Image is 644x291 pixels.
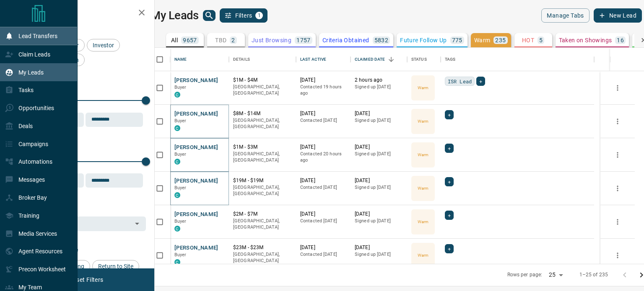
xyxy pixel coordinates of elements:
span: Buyer [174,85,187,90]
p: [DATE] [355,211,403,218]
div: Status [411,48,427,71]
span: Return to Site [95,263,136,270]
button: more [611,149,624,161]
div: Last Active [296,48,351,71]
button: [PERSON_NAME] [174,177,218,185]
button: more [611,115,624,128]
div: condos.ca [174,192,180,198]
div: condos.ca [174,125,180,131]
p: 5 [539,37,543,43]
div: Return to Site [92,260,139,273]
p: TBD [215,37,226,43]
div: Claimed Date [351,48,407,71]
button: more [611,249,624,262]
p: 5832 [374,37,389,43]
span: + [448,245,451,253]
p: Warm [418,185,428,191]
p: 1–25 of 235 [579,271,608,278]
p: [DATE] [300,110,346,117]
p: [GEOGRAPHIC_DATA], [GEOGRAPHIC_DATA] [233,251,292,264]
p: [DATE] [355,177,403,184]
div: Status [407,48,441,71]
p: Just Browsing [252,37,291,43]
div: Details [233,48,250,71]
div: Name [174,48,187,71]
h2: Filters [27,8,146,18]
p: [DATE] [300,211,346,218]
div: condos.ca [174,159,180,165]
p: Contacted [DATE] [300,184,346,191]
p: Warm [418,152,428,158]
span: Buyer [174,252,187,258]
p: [DATE] [300,244,346,251]
span: Buyer [174,219,187,224]
p: $19M - $19M [233,177,292,184]
h1: My Leads [151,9,199,22]
p: 235 [495,37,506,43]
p: [GEOGRAPHIC_DATA], [GEOGRAPHIC_DATA] [233,184,292,197]
button: search button [203,10,216,21]
p: $23M - $23M [233,244,292,251]
p: Contacted 19 hours ago [300,84,346,97]
p: Criteria Obtained [322,37,369,43]
p: Taken on Showings [559,37,612,43]
button: Filters1 [220,8,268,23]
button: [PERSON_NAME] [174,144,218,152]
p: [DATE] [355,244,403,251]
button: Open [131,218,143,229]
p: Signed up [DATE] [355,84,403,90]
span: + [448,111,451,119]
div: Tags [441,48,594,71]
p: Signed up [DATE] [355,151,403,157]
p: Signed up [DATE] [355,251,403,258]
button: Reset Filters [64,273,109,287]
div: + [445,244,454,253]
p: HOT [522,37,534,43]
button: [PERSON_NAME] [174,244,218,252]
p: [DATE] [355,110,403,117]
p: Signed up [DATE] [355,218,403,224]
p: [DATE] [300,177,346,184]
div: Details [229,48,296,71]
p: 9657 [183,37,197,43]
div: + [445,177,454,186]
p: Warm [418,118,428,124]
p: Warm [418,219,428,225]
span: Buyer [174,185,187,191]
p: 2 hours ago [355,77,403,84]
p: Contacted [DATE] [300,117,346,124]
p: Contacted [DATE] [300,251,346,258]
span: + [448,178,451,186]
p: $2M - $7M [233,211,292,218]
span: Buyer [174,152,187,157]
button: [PERSON_NAME] [174,77,218,85]
p: Warm [474,37,491,43]
p: Rows per page: [507,271,543,278]
div: Claimed Date [355,48,385,71]
button: more [611,82,624,94]
button: more [611,216,624,228]
span: Investor [90,42,117,49]
p: $8M - $14M [233,110,292,117]
p: 1757 [296,37,311,43]
div: condos.ca [174,92,180,98]
div: + [476,77,485,86]
p: Contacted [DATE] [300,218,346,224]
p: [GEOGRAPHIC_DATA], [GEOGRAPHIC_DATA] [233,117,292,130]
p: Contacted 20 hours ago [300,151,346,164]
p: [DATE] [300,144,346,151]
p: [GEOGRAPHIC_DATA], [GEOGRAPHIC_DATA] [233,84,292,97]
button: Manage Tabs [541,8,589,23]
span: + [448,211,451,219]
span: + [479,77,482,85]
p: $1M - $3M [233,144,292,151]
div: Investor [87,39,120,52]
p: All [171,37,178,43]
p: Signed up [DATE] [355,184,403,191]
button: more [611,182,624,195]
span: Buyer [174,118,187,124]
p: [GEOGRAPHIC_DATA], [GEOGRAPHIC_DATA] [233,151,292,164]
p: 2 [231,37,235,43]
span: ISR Lead [448,77,472,85]
div: + [445,110,454,119]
